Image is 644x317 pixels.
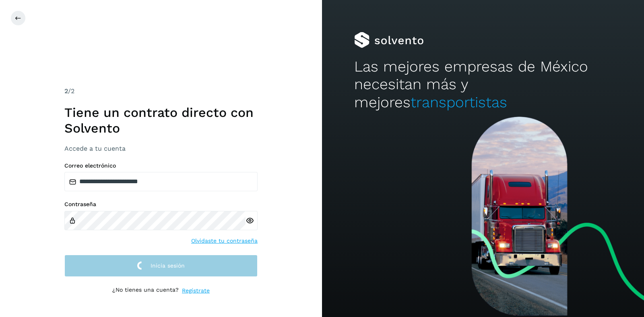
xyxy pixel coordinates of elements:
[191,237,258,245] a: Olvidaste tu contraseña
[64,145,258,152] h3: Accede a tu cuenta
[354,58,612,111] h2: Las mejores empresas de México necesitan más y mejores
[182,286,210,295] a: Regístrate
[64,201,258,208] label: Contraseña
[64,105,258,136] h1: Tiene un contrato directo con Solvento
[64,87,68,95] span: 2
[64,86,258,96] div: /2
[112,286,179,295] p: ¿No tienes una cuenta?
[151,263,185,268] span: Inicia sesión
[64,162,258,169] label: Correo electrónico
[64,255,258,277] button: Inicia sesión
[411,94,507,111] span: transportistas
